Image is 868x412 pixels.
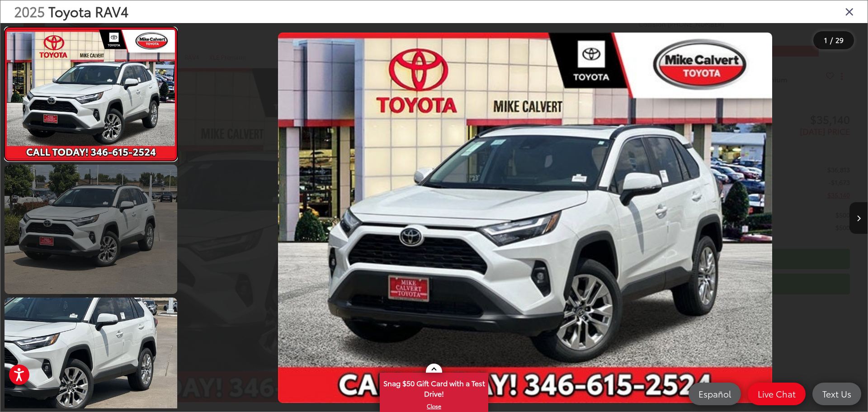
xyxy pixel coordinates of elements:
[849,202,868,234] button: Next image
[689,383,741,405] a: Español
[14,1,45,21] span: 2025
[48,1,128,21] span: Toyota RAV4
[183,33,868,403] div: 2025 Toyota RAV4 XLE Premium 0
[381,374,487,401] span: Snag $50 Gift Card with a Test Drive!
[845,5,854,17] i: Close gallery
[835,35,844,45] span: 29
[748,383,806,405] a: Live Chat
[818,388,856,399] span: Text Us
[829,37,834,43] span: /
[278,33,772,403] img: 2025 Toyota RAV4 XLE Premium
[694,388,736,399] span: Español
[5,30,176,158] img: 2025 Toyota RAV4 XLE Premium
[812,383,861,405] a: Text Us
[824,35,827,45] span: 1
[753,388,800,399] span: Live Chat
